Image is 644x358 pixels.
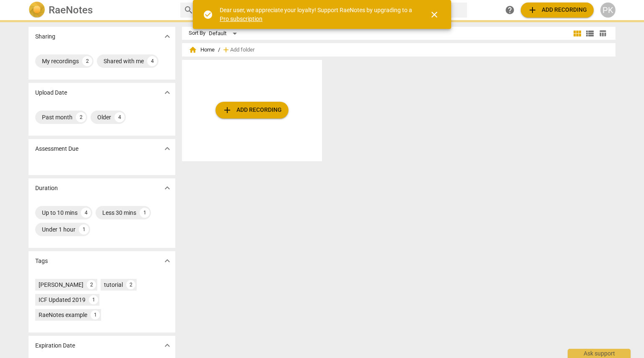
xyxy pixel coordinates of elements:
[209,27,240,40] div: Default
[505,5,515,15] span: help
[162,31,172,41] span: expand_more
[429,10,439,20] span: close
[424,5,444,25] button: Close
[162,340,172,350] span: expand_more
[218,47,220,53] span: /
[161,30,174,43] button: Show more
[42,209,78,217] div: Up to 10 mins
[162,88,172,98] span: expand_more
[584,27,596,40] button: List view
[568,349,631,358] div: Ask support
[35,88,67,97] p: Upload Date
[220,15,262,22] a: Pro subscription
[203,10,213,20] span: check_circle
[35,341,75,350] p: Expiration Date
[220,6,414,23] div: Dear user, we appreciate your loyalty! Support RaeNotes by upgrading to a
[161,339,174,352] button: Show more
[87,280,96,289] div: 2
[216,102,288,118] button: Upload
[189,46,215,54] span: Home
[596,27,609,40] button: Table view
[600,3,615,18] button: PK
[39,281,83,289] div: [PERSON_NAME]
[76,112,86,122] div: 2
[89,295,98,304] div: 1
[599,29,607,37] span: table_chart
[49,4,93,16] h2: RaeNotes
[39,311,87,319] div: RaeNotes example
[35,32,55,41] p: Sharing
[222,105,282,115] span: Add recording
[162,256,172,266] span: expand_more
[35,144,78,153] p: Assessment Due
[35,257,48,265] p: Tags
[79,224,89,234] div: 1
[97,113,111,121] div: Older
[39,296,86,304] div: ICF Updated 2019
[161,255,174,267] button: Show more
[35,184,58,193] p: Duration
[502,3,517,18] a: Help
[162,183,172,193] span: expand_more
[114,112,125,122] div: 4
[162,144,172,154] span: expand_more
[189,46,197,54] span: home
[82,56,92,66] div: 2
[527,5,538,15] span: add
[161,182,174,194] button: Show more
[527,5,587,15] span: Add recording
[184,5,194,15] span: search
[521,3,594,18] button: Upload
[42,57,79,65] div: My recordings
[29,2,45,18] img: Logo
[161,86,174,99] button: Show more
[585,28,595,39] span: view_list
[161,142,174,155] button: Show more
[140,208,150,218] div: 1
[126,280,135,289] div: 2
[102,209,136,217] div: Less 30 mins
[147,56,157,66] div: 4
[189,30,205,36] div: Sort By
[42,113,73,121] div: Past month
[91,310,100,319] div: 1
[230,47,254,53] span: Add folder
[222,46,230,54] span: add
[42,225,75,234] div: Under 1 hour
[222,105,232,115] span: add
[29,2,174,18] a: LogoRaeNotes
[81,208,91,218] div: 4
[104,281,123,289] div: tutorial
[571,27,584,40] button: Tile view
[104,57,144,65] div: Shared with me
[572,28,582,39] span: view_module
